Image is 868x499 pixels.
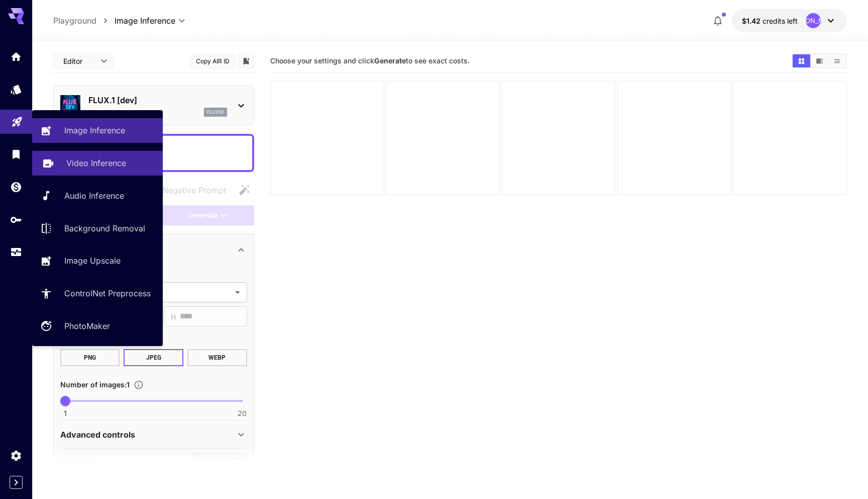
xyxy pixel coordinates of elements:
[10,213,22,226] div: API Keys
[32,248,163,273] a: Image Upscale
[32,216,163,240] a: Background Removal
[60,429,135,441] p: Advanced controls
[374,56,406,65] b: Generate
[242,55,251,67] button: Add to library
[811,54,828,67] button: Show media in video view
[187,349,247,366] button: WEBP
[142,184,234,196] span: Negative prompts are not compatible with the selected model.
[32,281,163,306] a: ControlNet Preprocess
[732,9,847,32] button: $1.41786
[792,53,847,68] div: Show media in grid viewShow media in video viewShow media in list view
[32,151,163,176] a: Video Inference
[10,449,22,462] div: Settings
[64,255,121,267] p: Image Upscale
[88,94,227,106] p: FLUX.1 [dev]
[66,157,126,169] p: Video Inference
[10,50,22,63] div: Home
[60,380,130,389] span: Number of images : 1
[60,349,120,366] button: PNG
[53,15,96,27] p: Playground
[10,148,22,160] div: Library
[32,314,163,339] a: PhotoMaker
[10,181,22,193] div: Wallet
[64,190,124,202] p: Audio Inference
[130,380,148,390] button: Specify how many images to generate in a single request. Each image generation will be charged se...
[238,408,247,419] span: 20
[64,287,151,299] p: ControlNet Preprocess
[32,118,163,143] a: Image Inference
[32,184,163,208] a: Audio Inference
[793,54,810,67] button: Show media in grid view
[207,109,224,116] p: flux1d
[10,83,22,96] div: Models
[806,13,821,28] div: [PERSON_NAME]
[64,320,110,332] p: PhotoMaker
[763,17,798,25] span: credits left
[10,476,23,489] button: Expand sidebar
[63,56,94,66] span: Editor
[115,15,175,27] span: Image Inference
[270,56,470,65] span: Choose your settings and click to see exact costs.
[53,15,115,27] nav: breadcrumb
[162,184,226,196] span: Negative Prompt
[171,311,176,322] span: H
[742,16,798,26] div: $1.41786
[11,112,23,125] div: Playground
[64,408,67,419] span: 1
[124,349,183,366] button: JPEG
[64,124,125,136] p: Image Inference
[190,54,236,68] button: Copy AIR ID
[64,222,145,234] p: Background Removal
[742,17,763,25] span: $1.42
[10,246,22,259] div: Usage
[828,54,846,67] button: Show media in list view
